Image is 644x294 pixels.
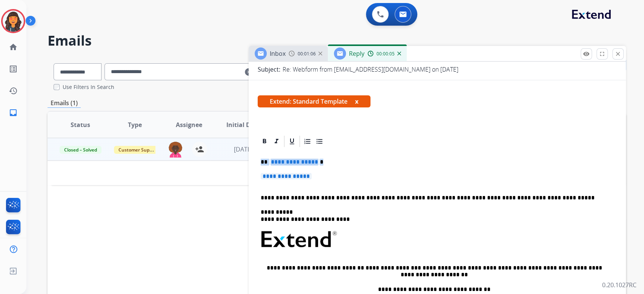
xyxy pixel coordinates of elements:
mat-icon: home [9,43,18,52]
span: Closed – Solved [60,146,101,154]
mat-icon: close [615,51,621,57]
span: Status [71,120,90,129]
span: [DATE] [234,145,252,153]
button: x [355,97,358,106]
mat-icon: inbox [9,108,18,117]
span: Inbox [270,49,286,58]
p: Re: Webform from [EMAIL_ADDRESS][DOMAIN_NAME] on [DATE] [283,65,458,74]
span: Reply [349,49,364,58]
span: Customer Support [114,146,163,154]
div: Italic [271,136,282,147]
span: 00:01:06 [298,51,316,57]
img: avatar [3,11,24,32]
p: Emails (1) [48,98,81,108]
div: Bold [259,136,270,147]
div: Ordered List [302,136,313,147]
mat-icon: history [9,86,18,95]
div: Bullet List [314,136,325,147]
span: 00:00:05 [377,51,395,57]
p: 0.20.1027RC [602,280,636,289]
span: Assignee [176,120,202,129]
mat-icon: list_alt [9,64,18,73]
h2: Emails [48,33,626,48]
span: Extend: Standard Template [258,95,370,107]
div: Underline [286,136,298,147]
p: Subject: [258,65,280,74]
mat-icon: person_add [195,145,204,154]
span: Initial Date [226,120,260,129]
label: Use Filters In Search [63,83,114,91]
mat-icon: remove_red_eye [583,51,590,57]
img: agent-avatar [168,142,183,158]
mat-icon: clear [245,67,252,77]
mat-icon: fullscreen [599,51,606,57]
span: Type [128,120,142,129]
